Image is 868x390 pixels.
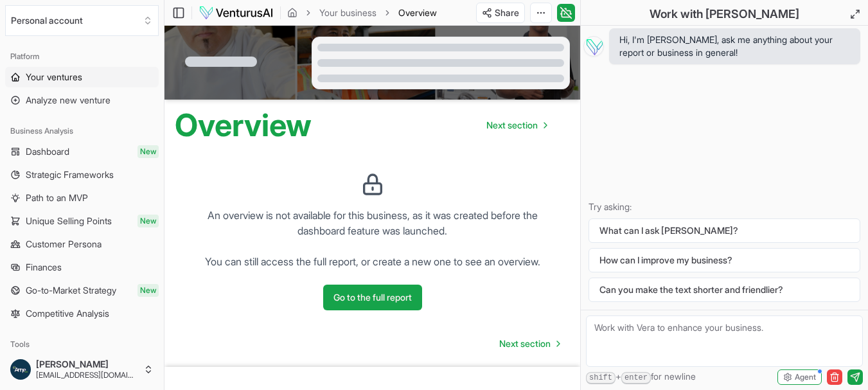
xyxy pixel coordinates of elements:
p: Try asking: [589,200,860,213]
a: Go to the full report [323,279,422,310]
span: Analyze new venture [26,94,111,107]
span: Dashboard [26,145,69,158]
button: Agent [777,369,822,385]
a: Go-to-Market StrategyNew [5,280,159,301]
img: Vera [583,36,604,57]
a: Your ventures [5,67,159,87]
button: How can I improve my business? [589,248,860,272]
button: Can you make the text shorter and friendlier? [589,278,860,302]
span: Competitive Analysis [26,307,109,320]
span: Hi, I'm [PERSON_NAME], ask me anything about your report or business in general! [619,33,850,59]
span: Go-to-Market Strategy [26,284,116,297]
span: New [137,284,159,297]
nav: pagination [489,331,570,357]
a: Unique Selling PointsNew [5,211,159,231]
div: Platform [5,46,159,67]
a: Go to next page [476,112,557,138]
a: Path to an MVP [5,188,159,208]
nav: pagination [476,112,557,138]
button: Select an organization [5,5,159,36]
span: Unique Selling Points [26,215,112,227]
div: Tools [5,334,159,355]
p: An overview is not available for this business, as it was created before the dashboard feature wa... [185,208,560,269]
div: Business Analysis [5,121,159,141]
span: Overview [398,6,437,19]
span: Customer Persona [26,238,102,251]
img: ACg8ocLo6eSxRgYCx90xPGF0255VrG77-2_k4O9dDQAa3oLzKU8GqNk=s96-c [10,359,31,380]
span: New [137,145,159,158]
a: Customer Persona [5,234,159,254]
kbd: shift [586,372,616,384]
button: [PERSON_NAME][EMAIL_ADDRESS][DOMAIN_NAME] [5,354,159,385]
a: Finances [5,257,159,278]
span: Agent [795,372,816,382]
span: Strategic Frameworks [26,168,114,181]
nav: breadcrumb [287,6,437,19]
span: [PERSON_NAME] [36,359,138,370]
span: [EMAIL_ADDRESS][DOMAIN_NAME] [36,370,138,380]
span: Share [495,6,519,19]
h2: Work with [PERSON_NAME] [650,5,799,23]
a: Competitive Analysis [5,303,159,324]
span: Next section [499,337,551,350]
span: + for newline [586,370,696,384]
kbd: enter [621,372,651,384]
img: logo [199,5,274,21]
span: Path to an MVP [26,191,88,204]
button: Go to the full report [323,285,422,310]
span: New [137,215,159,227]
a: DashboardNew [5,141,159,162]
a: Your business [319,6,376,19]
span: Your ventures [26,71,82,84]
a: Analyze new venture [5,90,159,111]
span: Finances [26,261,62,274]
button: Share [476,3,525,23]
a: Go to next page [489,331,570,357]
span: Next section [486,119,538,132]
h1: Overview [175,110,312,141]
a: Strategic Frameworks [5,164,159,185]
button: What can I ask [PERSON_NAME]? [589,218,860,243]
